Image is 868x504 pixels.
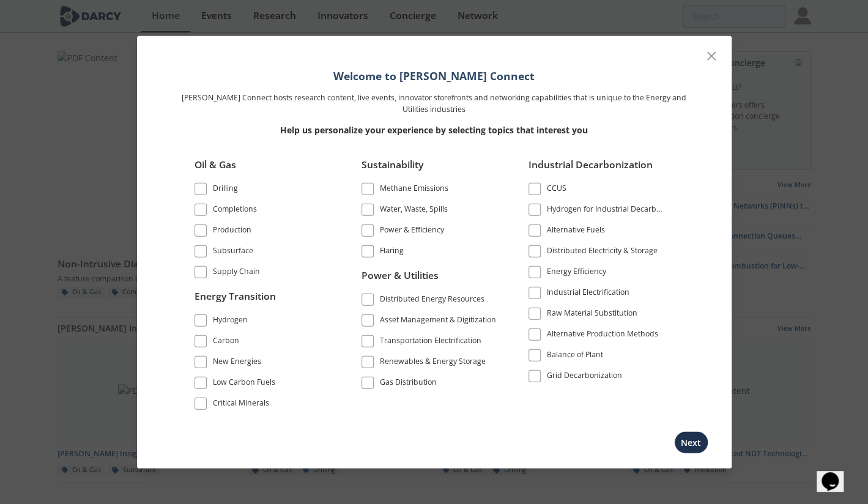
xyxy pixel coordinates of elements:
div: Power & Utilities [362,268,499,291]
div: Alternative Fuels [547,224,605,239]
div: Carbon [213,335,239,349]
iframe: chat widget [817,455,856,492]
div: CCUS [547,183,566,198]
div: Distributed Energy Resources [380,293,484,308]
div: Production [213,224,251,239]
div: Transportation Electrification [380,335,481,349]
div: Power & Efficiency [380,224,444,239]
div: Sustainability [362,158,499,181]
div: Gas Distribution [380,376,437,391]
div: Oil & Gas [195,158,332,181]
div: Hydrogen for Industrial Decarbonization [547,204,666,218]
div: Water, Waste, Spills [380,204,448,218]
p: [PERSON_NAME] Connect hosts research content, live events, innovator storefronts and networking c... [177,92,691,115]
div: Critical Minerals [213,397,269,412]
div: Alternative Production Methods [547,328,658,343]
div: Renewables & Energy Storage [380,355,486,370]
div: Grid Decarbonization [547,370,622,385]
div: Methane Emissions [380,183,448,198]
p: Help us personalize your experience by selecting topics that interest you [177,124,691,136]
div: Industrial Decarbonization [529,158,666,181]
div: Low Carbon Fuels [213,376,275,391]
div: Balance of Plant [547,349,603,364]
div: Energy Efficiency [547,266,606,281]
div: Asset Management & Digitization [380,314,496,328]
div: Flaring [380,245,404,260]
div: Energy Transition [195,289,332,312]
div: Distributed Electricity & Storage [547,245,658,260]
div: Industrial Electrification [547,287,629,302]
div: Completions [213,204,257,218]
div: Supply Chain [213,266,260,281]
div: Raw Material Substitution [547,308,637,322]
h1: Welcome to [PERSON_NAME] Connect [177,68,691,84]
button: Next [674,431,708,453]
div: New Energies [213,355,261,370]
div: Subsurface [213,245,253,260]
div: Hydrogen [213,314,248,328]
div: Drilling [213,183,238,198]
